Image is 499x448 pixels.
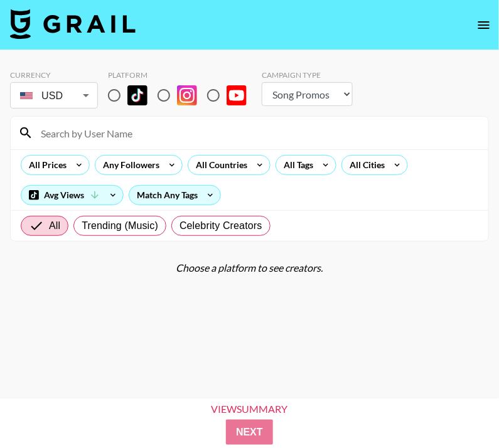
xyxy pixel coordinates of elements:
[188,156,250,174] div: All Countries
[226,420,273,445] button: Next
[108,70,257,80] div: Platform
[95,156,162,174] div: Any Followers
[227,85,247,105] img: YouTube
[262,70,353,80] div: Campaign Type
[201,403,299,415] div: View Summary
[49,218,60,233] span: All
[471,13,496,38] button: open drawer
[342,156,387,174] div: All Cities
[33,123,481,143] input: Search by User Name
[82,218,158,233] span: Trending (Music)
[276,156,316,174] div: All Tags
[10,262,489,274] div: Choose a platform to see creators.
[180,218,262,233] span: Celebrity Creators
[436,385,484,433] iframe: Drift Widget Chat Controller
[129,186,220,205] div: Match Any Tags
[177,85,197,105] img: Instagram
[21,156,69,174] div: All Prices
[10,70,98,80] div: Currency
[13,85,95,107] div: USD
[10,9,136,39] img: Grail Talent
[127,85,148,105] img: TikTok
[21,186,123,205] div: Avg Views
